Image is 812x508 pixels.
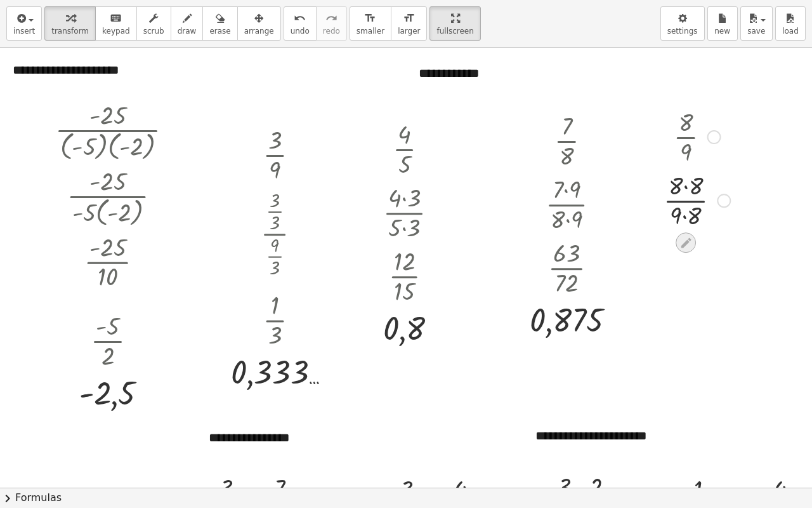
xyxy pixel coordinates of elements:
span: erase [209,27,230,36]
button: save [740,6,773,41]
button: new [707,6,738,41]
span: redo [323,27,340,36]
button: keyboardkeypad [95,6,137,41]
button: settings [660,6,705,41]
span: insert [13,27,35,36]
span: load [782,27,799,36]
button: arrange [237,6,281,41]
button: format_sizesmaller [350,6,391,41]
button: insert [6,6,42,41]
span: smaller [357,27,384,36]
button: transform [44,6,96,41]
i: format_size [403,11,415,26]
button: scrub [136,6,171,41]
i: undo [294,11,306,26]
button: redoredo [316,6,347,41]
button: erase [202,6,237,41]
i: redo [325,11,337,26]
i: format_size [364,11,376,26]
span: settings [667,27,698,36]
span: scrub [143,27,164,36]
span: larger [398,27,420,36]
button: fullscreen [429,6,480,41]
span: fullscreen [436,27,473,36]
span: new [714,27,730,36]
button: draw [171,6,204,41]
span: transform [51,27,89,36]
span: keypad [102,27,130,36]
span: undo [291,27,310,36]
span: draw [178,27,197,36]
button: load [775,6,806,41]
button: format_sizelarger [391,6,427,41]
span: arrange [244,27,274,36]
span: save [747,27,765,36]
i: keyboard [110,11,122,26]
button: undoundo [284,6,317,41]
div: Edit math [676,232,696,253]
